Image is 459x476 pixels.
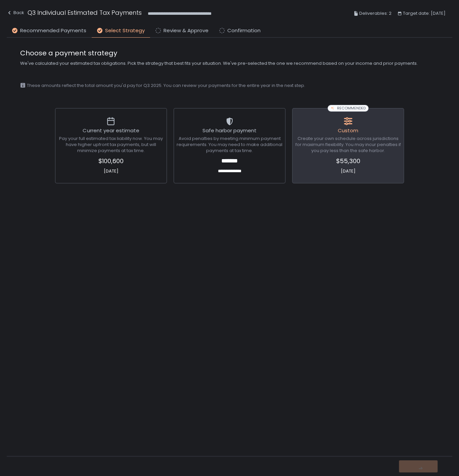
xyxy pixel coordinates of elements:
[28,8,142,17] h1: Q3 Individual Estimated Tax Payments
[57,168,165,174] span: [DATE]
[227,27,261,35] span: Confirmation
[294,168,402,174] span: [DATE]
[27,83,305,89] span: These amounts reflect the total amount you'd pay for Q3 2025. You can review your payments for th...
[57,136,165,154] span: Pay your full estimated tax liability now. You may have higher upfront tax payments, but will min...
[20,27,86,35] span: Recommended Payments
[20,48,439,58] span: Choose a payment strategy
[294,136,402,154] span: Create your own schedule across jurisdictions for maximum flexibility. You may incur penalties if...
[83,127,139,134] span: Current year estimate
[202,127,257,134] span: Safe harbor payment
[57,156,165,165] span: $100,600
[359,9,392,17] span: Deliverables: 2
[338,127,358,134] span: Custom
[20,60,439,66] span: We've calculated your estimated tax obligations. Pick the strategy that best fits your situation....
[164,27,209,35] span: Review & Approve
[294,156,402,165] span: $55,300
[7,9,24,17] div: Back
[7,8,24,19] button: Back
[105,27,145,35] span: Select Strategy
[337,106,366,111] span: RECOMMENDED
[403,9,446,17] span: Target date: [DATE]
[176,136,283,154] span: Avoid penalties by meeting minimum payment requirements. You may need to make additional payments...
